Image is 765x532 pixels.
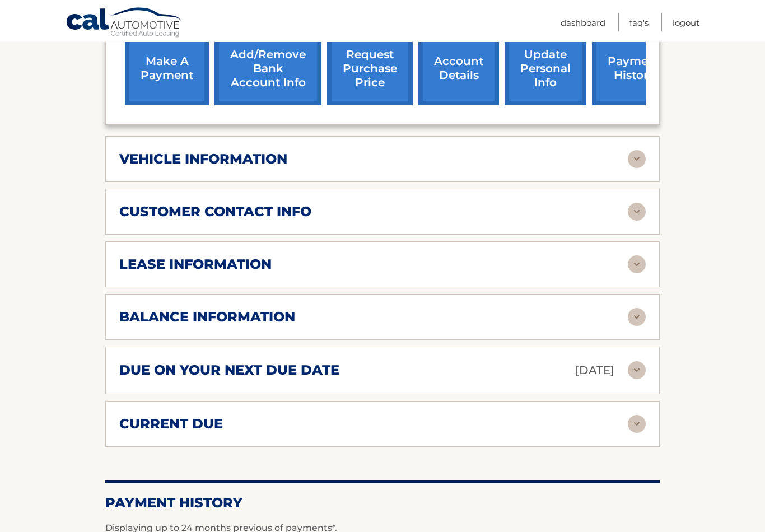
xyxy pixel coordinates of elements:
[418,32,499,106] a: account details
[119,151,287,168] h2: vehicle information
[214,32,321,106] a: Add/Remove bank account info
[66,7,183,40] a: Cal Automotive
[119,416,223,433] h2: current due
[575,361,614,381] p: [DATE]
[125,32,209,106] a: make a payment
[561,13,605,32] a: Dashboard
[629,13,649,32] a: FAQ's
[628,256,646,274] img: accordion-rest.svg
[628,309,646,326] img: accordion-rest.svg
[628,151,646,169] img: accordion-rest.svg
[505,32,586,106] a: update personal info
[628,203,646,221] img: accordion-rest.svg
[327,32,413,106] a: request purchase price
[119,309,295,326] h2: balance information
[673,13,699,32] a: Logout
[628,416,646,433] img: accordion-rest.svg
[628,362,646,380] img: accordion-rest.svg
[119,204,311,221] h2: customer contact info
[119,362,339,379] h2: due on your next due date
[592,32,676,106] a: payment history
[119,256,272,273] h2: lease information
[105,495,660,512] h2: Payment History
